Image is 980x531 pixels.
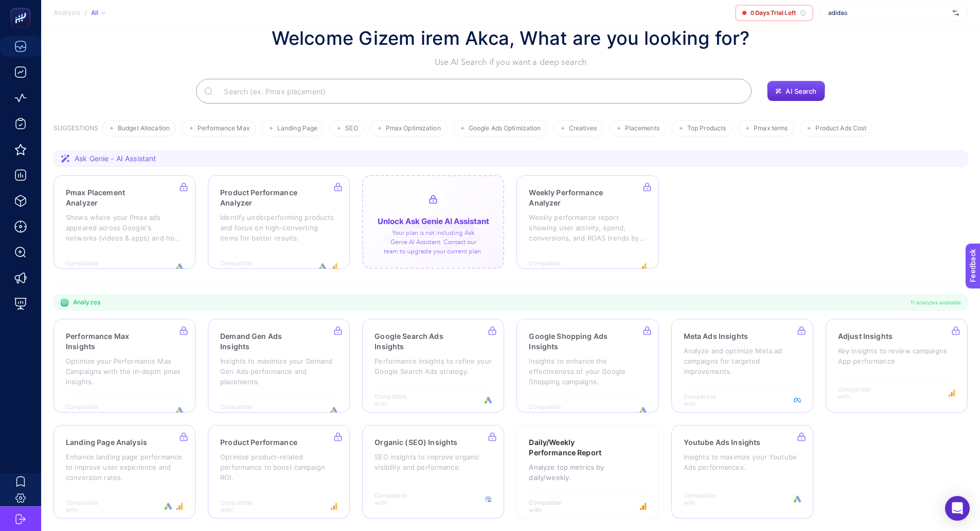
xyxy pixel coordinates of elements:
[625,125,660,132] span: Placements
[272,24,750,52] h1: Welcome Gizem irem Akca, What are you looking for?
[767,81,825,101] button: AI Search
[469,125,541,132] span: Google Ads Optimization
[828,9,949,17] span: adidas
[73,298,100,306] span: Analyzes
[75,153,156,164] span: Ask Genie - AI Assistant
[208,319,350,413] a: Demand Gen Ads InsightsInsights to maximize your Demand Gen Ads performance and placements.Compat...
[91,9,105,17] div: All
[362,319,504,413] a: Google Search Ads InsightsPerformance insights to refine your Google Search Ads strategy.Compatib...
[754,125,788,132] span: Pmax terms
[911,298,961,306] span: 11 analyzes available
[386,125,441,132] span: Pmax Optimization
[569,125,597,132] span: Creatives
[277,125,317,132] span: Landing Page
[54,9,80,17] span: Analysis
[671,425,813,519] a: Youtube Ads InsightsInsights to maximize your Youtube Ads performances.Compatible with:
[54,425,195,519] a: Landing Page AnalysisEnhance landing page performance to improve user experience and conversion r...
[815,125,866,132] span: Product Ads Cost
[826,319,968,413] a: Adjust InsightsKey insights to review campaigns App performanceCompatible with:
[516,319,658,413] a: Google Shopping Ads InsightsInsights to enhance the effectiveness of your Google Shopping campaig...
[529,499,575,513] span: Compatible with:
[687,125,726,132] span: Top Products
[945,496,970,521] div: Open Intercom Messenger
[272,56,750,68] p: Use AI Search if you want a deep search
[208,175,350,269] a: Product Performance AnalyzerIdentify underperforming products and focus on high-converting items ...
[54,319,195,413] a: Performance Max InsightsOptimize your Performance Max Campaigns with the in-depth pmax insights.C...
[118,125,170,132] span: Budget Allocation
[751,9,796,17] span: 0 Days Trial Left
[786,87,816,95] span: AI Search
[54,175,195,269] a: Pmax Placement AnalyzerShows where your Pmax ads appeared across Google's networks (videos & apps...
[216,77,743,106] input: Search
[208,425,350,519] a: Product PerformanceOptimize product-related performance to boost campaign ROI.Compatible with:
[516,425,658,519] a: Daily/Weekly Performance ReportAnalyze top metrics by daily/weekly.Compatible with:
[345,125,358,132] span: SEO
[516,175,658,269] a: Weekly Performance AnalyzerWeekly performance report showing user activity, spend, conversions, a...
[54,124,98,136] h3: SUGGESTIONS
[198,125,250,132] span: Performance Max
[362,425,504,519] a: Organic (SEO) InsightsSEO insights to improve organic visibility and performance.Compatible with:
[671,319,813,413] a: Meta Ads InsightsAnalyze and optimize Meta ad campaigns for targeted improvements.Compatible with:
[529,462,646,483] p: Analyze top metrics by daily/weekly.
[529,437,616,458] h3: Daily/Weekly Performance Report
[6,3,39,11] span: Feedback
[953,8,959,18] img: svg%3e
[362,175,504,269] a: Search Term AnalyzerEvaluate search terms with their targeted keywordsCompatible with:Data Stop R...
[84,8,87,16] span: /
